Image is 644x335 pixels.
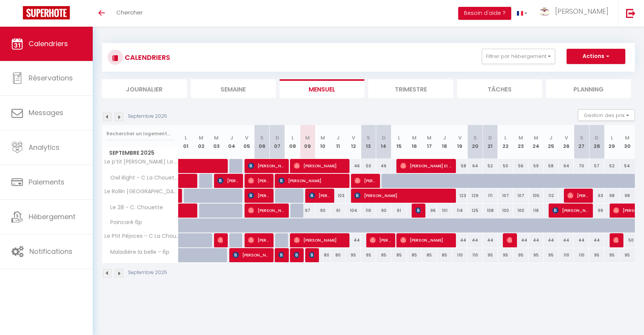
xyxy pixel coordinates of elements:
span: Le Ptit Péjoces - C La Chouette [103,233,180,239]
th: 16 [407,125,422,159]
span: [PERSON_NAME] [248,173,269,188]
div: 125 [467,204,483,218]
abbr: L [185,134,187,141]
abbr: J [443,134,446,141]
div: 95 [589,248,604,262]
span: [PERSON_NAME] [294,233,346,247]
div: 70 [574,159,589,173]
span: Marine DEROUSSENT [294,248,299,262]
div: 95 [513,248,528,262]
div: 95 [346,248,361,262]
span: [PERSON_NAME] [552,203,589,218]
th: 09 [300,125,316,159]
span: [PERSON_NAME] [248,203,285,218]
abbr: V [458,134,462,141]
button: Besoin d'aide ? [458,7,511,20]
div: 103 [330,189,346,203]
div: 118 [528,204,544,218]
div: 112 [544,189,559,203]
div: 44 [574,233,589,247]
p: Septembre 2025 [128,113,167,120]
abbr: V [245,134,248,141]
button: Gestion des prix [578,109,635,121]
span: Septembre 2025 [102,147,178,159]
div: 105 [528,189,544,203]
abbr: J [230,134,233,141]
span: [PERSON_NAME] [248,233,269,247]
abbr: M [199,134,203,141]
div: 56 [513,159,528,173]
th: 17 [422,125,437,159]
th: 12 [346,125,361,159]
div: 80 [330,248,346,262]
th: 18 [437,125,452,159]
abbr: L [291,134,294,141]
span: Maladière la belle - 6p [103,248,171,256]
span: [PERSON_NAME] [354,173,375,188]
div: 123 [452,189,467,203]
div: 110 [574,248,589,262]
span: Messages [29,108,63,117]
div: 129 [467,189,483,203]
input: Rechercher un logement... [106,127,174,141]
button: Filtrer par hébergement [482,49,555,64]
div: 52 [483,159,498,173]
div: 85 [437,248,452,262]
span: [PERSON_NAME] [309,188,330,203]
span: [PERSON_NAME] [279,248,284,262]
abbr: J [336,134,340,141]
div: 111 [483,189,498,203]
li: Planning [546,79,631,98]
div: 99 [589,204,604,218]
th: 29 [604,125,620,159]
div: 44 [346,233,361,247]
th: 05 [239,125,254,159]
abbr: J [549,134,552,141]
div: 98 [604,189,620,203]
span: [PERSON_NAME] [233,248,269,262]
div: 95 [528,248,544,262]
abbr: L [611,134,613,141]
span: [PERSON_NAME] [555,6,609,16]
div: 64 [467,159,483,173]
th: 27 [574,125,589,159]
span: Le Rollin [GEOGRAPHIC_DATA]-[GEOGRAPHIC_DATA] [103,189,180,194]
div: 44 [559,233,574,247]
span: Paiements [29,177,64,187]
abbr: M [214,134,219,141]
th: 21 [483,125,498,159]
span: Le 28 - C. Chouette [103,204,165,212]
abbr: M [518,134,523,141]
div: 59 [528,159,544,173]
div: 95 [620,248,635,262]
abbr: L [398,134,400,141]
div: 90 [315,204,330,218]
span: [PERSON_NAME] [248,159,285,173]
span: [PERSON_NAME] Et [PERSON_NAME] Bureau [400,159,452,173]
div: 107 [513,189,528,203]
abbr: S [473,134,477,141]
div: 91 [391,204,407,218]
div: 54 [620,159,635,173]
th: 04 [224,125,239,159]
li: Mensuel [280,79,365,98]
th: 10 [315,125,330,159]
div: 85 [391,248,407,262]
abbr: D [595,134,599,141]
span: Poincaré 6p [103,218,144,227]
th: 28 [589,125,604,159]
th: 24 [528,125,544,159]
th: 13 [361,125,376,159]
th: 01 [179,125,194,159]
li: Semaine [191,79,276,98]
span: [PERSON_NAME] [309,248,314,262]
abbr: M [625,134,630,141]
th: 03 [209,125,224,159]
abbr: M [412,134,417,141]
div: 50 [498,159,513,173]
li: Trimestre [368,79,453,98]
span: Le p’tit [PERSON_NAME] La Chouette [103,159,180,165]
div: 110 [361,204,376,218]
span: Hébergement [29,212,76,221]
div: 95 [604,248,620,262]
